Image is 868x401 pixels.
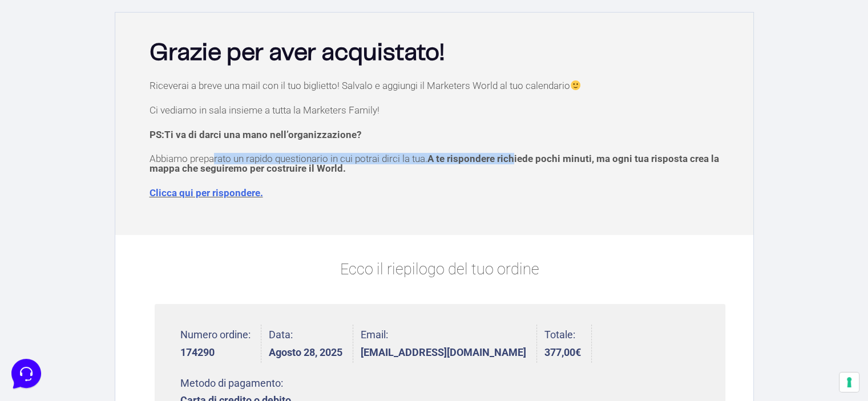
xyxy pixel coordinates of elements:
li: Numero ordine: [180,325,261,363]
bdi: 377,00 [544,346,581,358]
p: Ecco il riepilogo del tuo ordine [155,258,725,281]
li: Data: [269,325,353,363]
p: Aiuto [176,312,192,322]
p: Messaggi [99,312,130,322]
img: dark [37,64,59,87]
span: Ti va di darci una mano nell’organizzazione? [164,129,361,140]
a: Clicca qui per rispondere. [150,187,263,199]
img: dark [55,64,78,87]
span: € [575,346,581,358]
button: Messaggi [79,296,150,322]
b: Grazie per aver acquistato! [150,42,445,64]
strong: 174290 [180,347,251,358]
span: Inizia una conversazione [74,103,168,112]
button: Le tue preferenze relative al consenso per le tecnologie di tracciamento [839,372,859,392]
span: A te rispondere richiede pochi minuti, ma ogni tua risposta crea la mappa che seguiremo per costr... [150,153,719,174]
iframe: Customerly Messenger Launcher [9,357,43,391]
img: dark [18,64,41,87]
span: Trova una risposta [18,141,89,151]
input: Cerca un articolo... [26,166,187,177]
li: Totale: [544,325,592,363]
h2: Ciao da Marketers 👋 [9,9,192,27]
p: Abbiamo preparato un rapido questionario in cui potrai dirci la tua. [150,154,730,173]
button: Home [9,296,79,322]
span: Le tue conversazioni [18,46,97,55]
p: Home [34,312,54,322]
strong: Agosto 28, 2025 [269,347,342,358]
p: Riceverai a breve una mail con il tuo biglietto! Salvalo e aggiungi il Marketers World al tuo cal... [150,80,730,91]
p: Ci vediamo in sala insieme a tutta la Marketers Family! [150,106,730,115]
a: Apri Centro Assistenza [122,141,210,151]
img: 🙂 [571,80,580,90]
strong: PS: [150,129,361,140]
button: Aiuto [149,296,219,322]
strong: [EMAIL_ADDRESS][DOMAIN_NAME] [361,347,526,358]
button: Inizia una conversazione [18,96,210,119]
li: Email: [361,325,537,363]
